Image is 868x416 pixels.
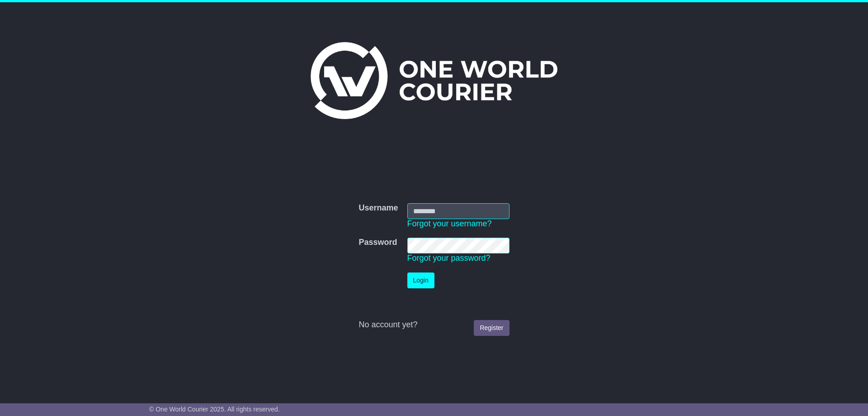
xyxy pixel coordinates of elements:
label: Password [359,238,397,248]
a: Forgot your username? [407,219,492,228]
button: Login [407,273,434,288]
a: Forgot your password? [407,253,491,263]
div: No account yet? [359,320,509,330]
label: Username [359,203,398,213]
a: Register [474,320,509,336]
img: One World [311,42,557,119]
span: © One World Courier 2025. All rights reserved. [149,406,280,413]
